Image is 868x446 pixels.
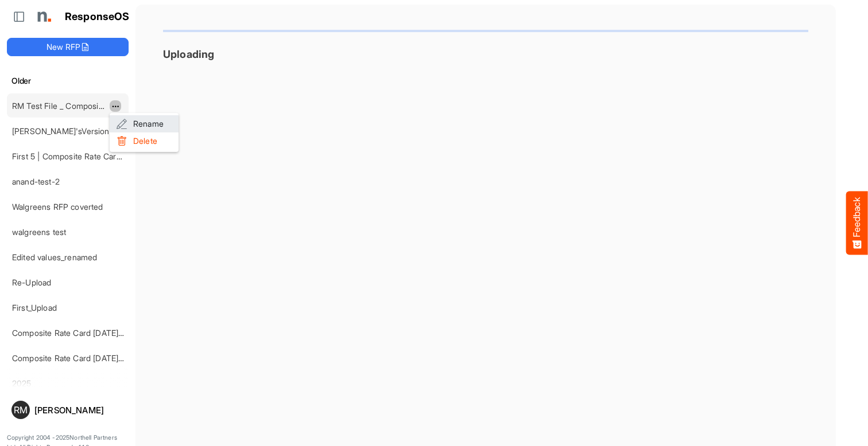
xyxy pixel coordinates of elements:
li: Rename [110,115,179,132]
a: Composite Rate Card [DATE]_smaller [12,353,148,363]
button: Feedback [846,191,868,255]
button: dropdownbutton [110,100,121,112]
a: Composite Rate Card [DATE]_smaller [12,328,148,338]
h1: ResponseOS [65,11,130,23]
a: Re-Upload [12,277,51,287]
h3: Uploading [163,48,808,60]
a: [PERSON_NAME]'sVersion_e2e-test-file_20250604_111803 [12,126,227,136]
a: First 5 | Composite Rate Card [DATE] [12,151,149,161]
li: Delete [110,132,179,150]
a: First_Upload [12,303,57,312]
a: RM Test File _ Composite Rate Card [DATE] [12,101,172,111]
a: Walgreens RFP coverted [12,202,103,212]
div: [PERSON_NAME] [34,406,124,414]
a: anand-test-2 [12,177,60,186]
button: New RFP [7,38,129,56]
a: walgreens test [12,227,66,237]
a: Edited values_renamed [12,252,97,262]
h6: Older [7,75,129,87]
span: RM [14,405,28,414]
img: Northell [32,5,55,28]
